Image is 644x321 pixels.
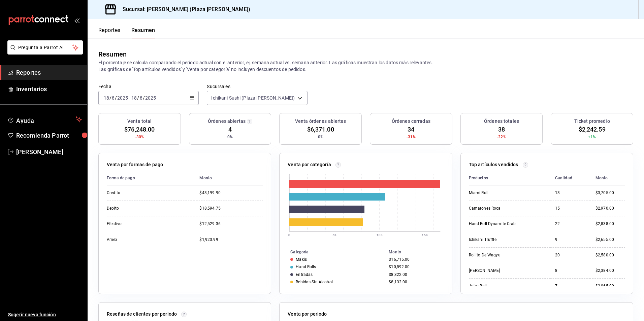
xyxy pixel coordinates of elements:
div: Hand Rolls [296,264,316,269]
span: Pregunta a Parrot AI [18,44,72,51]
a: Pregunta a Parrot AI [5,49,83,56]
button: Pregunta a Parrot AI [7,40,83,55]
div: navigation tabs [98,27,155,38]
div: Ichikani Truffle [469,237,536,243]
span: -31% [407,134,416,140]
div: 15 [555,206,585,211]
div: 7 [555,283,585,289]
div: $8,322.00 [389,272,441,277]
div: $2,970.00 [595,206,625,211]
div: Credito [107,190,174,196]
text: 0 [288,233,290,237]
div: $18,594.75 [199,206,263,211]
div: [PERSON_NAME] [469,268,536,274]
span: $6,371.00 [307,125,334,134]
text: 5K [332,233,337,237]
div: $16,715.00 [389,257,441,262]
div: $1,923.99 [199,237,263,243]
div: $2,655.00 [595,237,625,243]
span: / [143,95,145,101]
span: 34 [408,125,414,134]
th: Categoría [280,248,386,256]
input: ---- [117,95,128,101]
span: 38 [498,125,505,134]
p: Top artículos vendidos [469,161,518,168]
button: Resumen [131,27,155,38]
div: Hand Roll Dynamite Crab [469,221,536,227]
div: Debito [107,206,174,211]
p: Reseñas de clientes por periodo [107,311,177,318]
div: Amex [107,237,174,243]
th: Monto [590,171,625,185]
h3: Órdenes totales [484,118,519,125]
h3: Sucursal: [PERSON_NAME] (Plaza [PERSON_NAME]) [117,5,250,13]
span: Reportes [16,68,82,77]
h3: Órdenes abiertas [208,118,246,125]
text: 10K [377,233,383,237]
div: Juicy Roll [469,283,536,289]
div: Camarones Roca [469,206,536,211]
div: $2,580.00 [595,252,625,258]
span: 4 [228,125,232,134]
h3: Venta total [127,118,152,125]
button: Reportes [98,27,121,38]
th: Monto [194,171,263,185]
span: Recomienda Parrot [16,131,82,140]
span: $2,242.59 [579,125,606,134]
div: Entradas [296,272,313,277]
span: 0% [227,134,233,140]
th: Productos [469,171,550,185]
span: Inventarios [16,84,82,94]
label: Sucursales [207,84,307,89]
div: Efectivo [107,221,174,227]
div: $8,132.00 [389,280,441,284]
span: -22% [497,134,506,140]
input: -- [111,95,115,101]
span: - [129,95,130,101]
h3: Venta órdenes abiertas [295,118,346,125]
span: / [115,95,117,101]
span: $76,248.00 [124,125,155,134]
div: $10,592.00 [389,264,441,269]
h3: Órdenes cerradas [392,118,430,125]
input: ---- [145,95,156,101]
div: $12,529.36 [199,221,263,227]
div: $2,065.00 [595,283,625,289]
span: +1% [588,134,596,140]
span: / [137,95,139,101]
p: Venta por formas de pago [107,161,163,168]
input: -- [131,95,137,101]
th: Monto [386,248,452,256]
div: 22 [555,221,585,227]
div: Bebidas Sin Alcohol [296,280,332,284]
p: Venta por periodo [288,311,327,318]
span: Sugerir nueva función [8,311,82,318]
div: $43,199.90 [199,190,263,196]
input: -- [103,95,109,101]
span: -30% [135,134,144,140]
div: Rollito De Wagyu [469,252,536,258]
th: Cantidad [550,171,590,185]
span: / [109,95,111,101]
div: $2,384.00 [595,268,625,274]
div: 9 [555,237,585,243]
label: Fecha [98,84,199,89]
input: -- [139,95,143,101]
div: $3,705.00 [595,190,625,196]
span: Ichikani Sushi (Plaza [PERSON_NAME]) [211,95,295,101]
button: open_drawer_menu [74,17,79,23]
span: 0% [318,134,323,140]
text: 15K [422,233,428,237]
div: 20 [555,252,585,258]
div: Makis [296,257,307,262]
p: El porcentaje se calcula comparando el período actual con el anterior, ej. semana actual vs. sema... [98,59,633,73]
th: Forma de pago [107,171,194,185]
p: Venta por categoría [288,161,331,168]
div: 13 [555,190,585,196]
h3: Ticket promedio [574,118,610,125]
div: 8 [555,268,585,274]
span: [PERSON_NAME] [16,147,82,156]
div: $2,838.00 [595,221,625,227]
span: Ayuda [16,115,73,123]
div: Miami Roll [469,190,536,196]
